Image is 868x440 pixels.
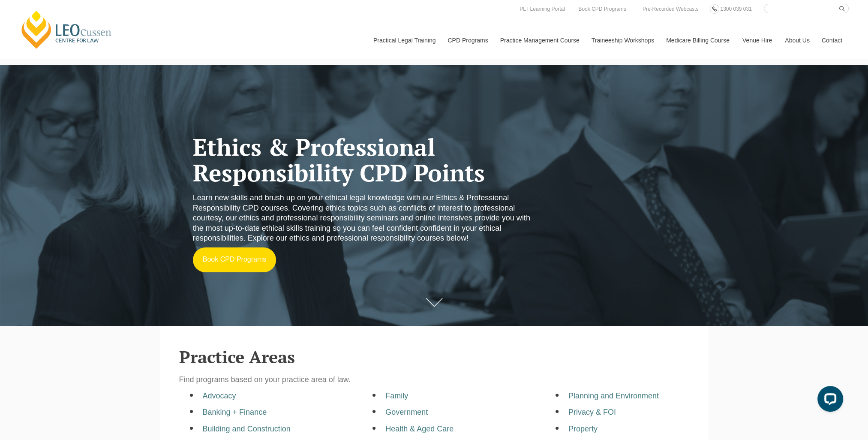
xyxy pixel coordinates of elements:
[193,193,531,243] p: Learn new skills and brush up on your ethical legal knowledge with our Ethics & Professional Resp...
[203,425,291,433] a: Building and Construction
[385,392,408,400] a: Family
[441,22,493,59] a: CPD Programs
[660,22,736,59] a: Medicare Billing Course
[193,247,276,272] a: Book CPD Programs
[568,408,616,416] a: Privacy & FOI
[811,383,847,419] iframe: LiveChat chat widget
[815,22,849,59] a: Contact
[718,4,754,14] a: 1300 039 031
[179,375,689,385] p: Find programs based on your practice area of law.
[576,4,628,14] a: Book CPD Programs
[385,425,454,433] a: Health & Aged Care
[19,9,114,50] a: [PERSON_NAME] Centre for Law
[720,6,751,12] span: 1300 039 031
[517,4,567,14] a: PLT Learning Portal
[778,22,815,59] a: About Us
[736,22,778,59] a: Venue Hire
[494,22,585,59] a: Practice Management Course
[193,134,531,186] h1: Ethics & Professional Responsibility CPD Points
[203,392,236,400] a: Advocacy
[367,22,442,59] a: Practical Legal Training
[640,4,701,14] a: Pre-Recorded Webcasts
[203,408,267,416] a: Banking + Finance
[385,408,428,416] a: Government
[585,22,660,59] a: Traineeship Workshops
[568,392,659,400] a: Planning and Environment
[568,425,598,433] a: Property
[179,347,689,366] h2: Practice Areas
